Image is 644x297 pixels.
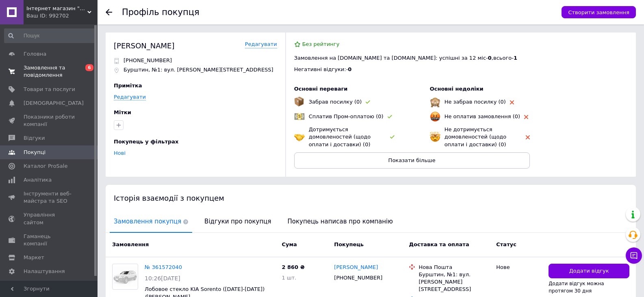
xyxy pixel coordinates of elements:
span: Не оплатив замовлення (0) [445,113,520,119]
img: rating-tag-type [526,135,530,139]
span: Налаштування [24,268,65,275]
img: emoji [294,132,305,142]
span: Відгуки про покупця [200,211,275,232]
span: Показники роботи компанії [24,113,75,128]
input: Пошук [4,28,96,43]
span: Інтернет магазин "Автоскло Вінниця" [26,5,87,12]
img: emoji [294,97,304,106]
span: Примітка [114,82,142,89]
button: Чат з покупцем [626,247,642,264]
span: Доставка та оплата [409,241,469,247]
a: Редагувати [114,94,146,100]
img: rating-tag-type [390,135,395,139]
span: Мітки [114,109,131,115]
span: Аналітика [24,176,52,184]
span: Відгуки [24,134,45,142]
span: Інструменти веб-майстра та SEO [24,190,75,205]
div: [PHONE_NUMBER] [332,273,384,283]
span: Негативні відгуки: - [294,66,348,72]
a: Редагувати [245,41,277,48]
a: № 361572040 [145,264,182,270]
span: Маркет [24,254,44,261]
span: 2 860 ₴ [282,264,304,270]
span: Товари та послуги [24,86,75,93]
span: Каталог ProSale [24,163,67,170]
img: emoji [430,97,440,107]
h1: Профіль покупця [122,7,199,17]
span: Не забрав посилку (0) [445,99,506,105]
span: 0 [488,55,492,61]
span: Гаманець компанії [24,233,75,247]
img: emoji [294,111,305,122]
a: Фото товару [112,264,138,290]
div: Бурштин, №1: вул. [PERSON_NAME][STREET_ADDRESS] [418,271,490,293]
span: 0 [348,66,351,72]
span: Покупець [334,241,364,247]
img: emoji [430,132,440,142]
img: rating-tag-type [366,100,370,104]
img: rating-tag-type [524,115,528,119]
div: Ваш ID: 992702 [26,12,98,20]
span: Замовлення [112,241,149,247]
span: 1 [514,55,517,61]
span: Cума [282,241,297,247]
button: Створити замовлення [562,6,636,18]
span: Замовлення та повідомлення [24,64,75,79]
img: Фото товару [113,267,138,287]
span: Покупець написав про компанію [284,211,397,232]
span: Дотримується домовленостей (щодо оплати і доставки) (0) [309,126,371,147]
div: [PERSON_NAME] [114,41,175,51]
span: Не дотримується домовленостей (щодо оплати і доставки) (0) [445,126,507,147]
span: Створити замовлення [568,9,629,15]
span: Замовлення покупця [110,211,192,232]
span: Основні переваги [294,86,348,92]
span: Показати більше [388,157,436,163]
span: Забрав посилку (0) [309,99,362,105]
span: 10:26[DATE] [145,275,180,282]
img: rating-tag-type [510,100,514,104]
span: Сплатив Пром-оплатою (0) [309,113,384,119]
img: emoji [430,111,440,122]
span: Історія взаємодії з покупцем [114,194,224,202]
div: Нова Пошта [418,264,490,271]
span: Додати відгук можна протягом 30 дня [549,281,604,294]
span: [DEMOGRAPHIC_DATA] [24,100,84,107]
span: Без рейтингу [302,41,340,47]
span: Статус [496,241,516,247]
a: Нові [114,150,126,156]
span: Замовлення на [DOMAIN_NAME] та [DOMAIN_NAME]: успішні за 12 міс - , всього - [294,55,517,61]
div: Нове [496,264,542,271]
span: Покупці [24,149,46,156]
span: Основні недоліки [430,86,484,92]
div: Повернутися назад [106,9,112,15]
span: Головна [24,50,46,58]
span: 1 шт. [282,275,296,281]
button: Додати відгук [549,264,629,279]
span: Додати відгук [569,267,609,275]
a: [PERSON_NAME] [334,264,378,271]
button: Показати більше [294,152,530,169]
span: Управління сайтом [24,211,75,226]
img: rating-tag-type [388,115,392,119]
div: Покупець у фільтрах [114,138,275,145]
p: [PHONE_NUMBER] [124,57,172,64]
span: 6 [85,64,93,71]
p: Бурштин, №1: вул. [PERSON_NAME][STREET_ADDRESS] [124,66,273,74]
